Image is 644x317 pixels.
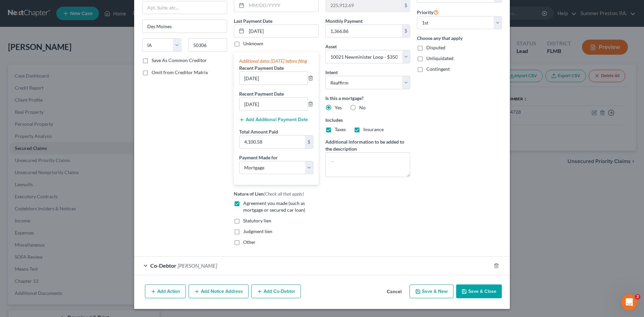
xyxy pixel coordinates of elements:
label: Includes [325,116,410,123]
span: Statutory lien [243,218,271,223]
input: -- [239,98,308,110]
label: Recent Payment Date [239,90,284,97]
span: (Check all that apply) [264,191,304,197]
span: Co-Debtor [150,262,176,269]
button: Save & Close [456,284,502,299]
label: Recent Payment Date [239,64,284,71]
div: Additional dates [DATE] before filing [239,58,313,64]
input: -- [239,72,308,85]
button: Add Notice Address [189,284,249,299]
span: [PERSON_NAME] [178,262,217,269]
input: Apt, Suite, etc... [143,1,227,14]
span: Other [243,239,256,245]
label: Payment Made for [239,154,278,161]
span: Taxes [335,126,346,132]
label: Additional information to be added to the description [325,138,410,152]
span: Disputed [426,45,445,50]
label: Nature of Lien [234,190,304,197]
span: Unliquidated [426,55,453,61]
input: 0.00 [239,136,305,148]
button: Add Action [145,284,186,299]
span: Contingent [426,66,450,72]
span: Judgment lien [243,228,272,234]
span: No [359,105,366,110]
label: Last Payment Date [234,17,272,24]
button: Add Additional Payment Date [239,117,308,122]
label: Monthly Payment [325,17,363,24]
input: MM/DD/YYYY [247,25,318,38]
label: Is this a mortgage? [325,95,410,102]
span: Agreement you made (such as mortgage or secured car loan) [243,200,305,213]
label: Priority [417,8,439,16]
span: 2 [635,294,640,300]
span: Asset [325,44,337,49]
label: Save As Common Creditor [152,57,207,64]
span: Insurance [363,126,384,132]
input: Enter zip... [188,38,227,52]
label: Unknown [243,40,263,47]
button: Save & New [410,284,453,299]
label: Total Amount Paid [239,128,278,135]
div: $ [305,136,313,148]
button: Add Co-Debtor [251,284,301,299]
label: Intent [325,69,338,76]
div: $ [402,25,410,38]
button: Cancel [381,285,407,299]
input: Enter city... [143,20,227,33]
span: Omit from Creditor Matrix [152,69,208,75]
input: 0.00 [326,25,402,38]
label: Choose any that apply [417,35,502,42]
span: Yes [335,105,342,110]
iframe: Intercom live chat [621,294,637,310]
